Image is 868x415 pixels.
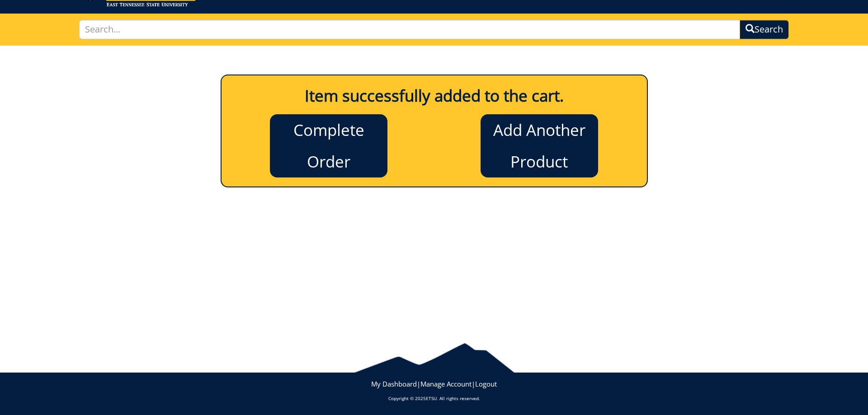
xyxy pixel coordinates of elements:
[426,395,437,401] a: ETSU
[305,85,564,106] b: Item successfully added to the cart.
[475,379,497,388] a: Logout
[270,114,387,177] a: Complete Order
[79,20,740,39] input: Search...
[420,379,472,388] a: Manage Account
[371,379,417,388] a: My Dashboard
[740,20,789,39] button: Search
[481,114,598,177] a: Add Another Product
